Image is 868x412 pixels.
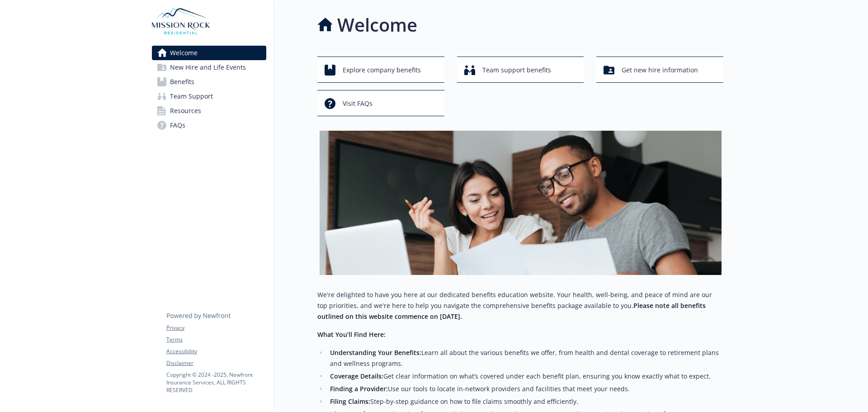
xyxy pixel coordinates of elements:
span: New Hire and Life Events [170,60,246,75]
a: Benefits [152,75,266,89]
li: Step-by-step guidance on how to file claims smoothly and efficiently. [327,396,723,407]
a: FAQs [152,118,266,133]
span: Team Support [170,89,213,104]
p: We're delighted to have you here at our dedicated benefits education website. Your health, well-b... [317,289,723,322]
a: Resources [152,104,266,118]
a: Terms [166,336,266,344]
span: Benefits [170,75,194,89]
span: Resources [170,104,201,118]
a: Team Support [152,89,266,104]
h1: Welcome [337,11,417,38]
strong: Coverage Details: [330,372,383,380]
span: Team support benefits [482,62,551,79]
a: Welcome [152,46,266,60]
a: New Hire and Life Events [152,60,266,75]
li: Learn all about the various benefits we offer, from health and dental coverage to retirement plan... [327,347,723,369]
img: overview page banner [320,131,722,275]
span: Get new hire information [622,62,698,79]
a: Disclaimer [166,359,266,367]
a: Accessibility [166,347,266,355]
button: Visit FAQs [317,90,444,116]
strong: What You’ll Find Here: [317,330,386,339]
button: Get new hire information [596,57,723,83]
strong: Finding a Provider: [330,384,388,393]
button: Explore company benefits [317,57,444,83]
li: Get clear information on what’s covered under each benefit plan, ensuring you know exactly what t... [327,371,723,382]
span: FAQs [170,118,185,133]
a: Privacy [166,324,266,332]
p: Copyright © 2024 - 2025 , Newfront Insurance Services, ALL RIGHTS RESERVED [166,371,266,394]
span: Welcome [170,46,198,60]
strong: Understanding Your Benefits: [330,348,421,357]
span: Explore company benefits [343,62,421,79]
button: Team support benefits [457,57,584,83]
strong: Filing Claims: [330,397,370,406]
span: Visit FAQs [343,95,373,112]
li: Use our tools to locate in-network providers and facilities that meet your needs. [327,384,723,394]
